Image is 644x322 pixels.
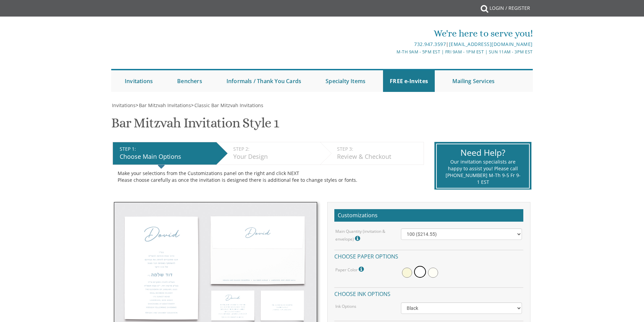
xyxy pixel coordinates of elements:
div: M-Th 9am - 5pm EST | Fri 9am - 1pm EST | Sun 11am - 3pm EST [252,48,533,55]
a: Specialty Items [319,70,372,92]
div: Review & Checkout [337,152,420,161]
div: | [252,40,533,48]
h2: Customizations [334,209,523,222]
span: Bar Mitzvah Invitations [139,102,191,108]
a: [EMAIL_ADDRESS][DOMAIN_NAME] [449,41,533,47]
div: Your Design [233,152,317,161]
div: Choose Main Options [120,152,213,161]
div: We're here to serve you! [252,27,533,40]
a: Bar Mitzvah Invitations [138,102,191,108]
a: FREE e-Invites [383,70,435,92]
a: Invitations [111,102,136,108]
h4: Choose ink options [334,287,523,299]
a: Classic Bar Mitzvah Invitations [194,102,263,108]
a: Invitations [118,70,160,92]
a: Mailing Services [446,70,501,92]
label: Paper Color [335,265,365,274]
div: Need Help? [445,147,521,159]
span: > [191,102,263,108]
div: Our invitation specialists are happy to assist you! Please call [PHONE_NUMBER] M-Th 9-5 Fr 9-1 EST [445,158,521,185]
div: STEP 3: [337,146,420,152]
div: STEP 1: [120,146,213,152]
label: Ink Options [335,303,356,309]
a: 732.947.3597 [414,41,446,47]
span: > [136,102,191,108]
div: Make your selections from the Customizations panel on the right and click NEXT Please choose care... [118,170,419,183]
div: STEP 2: [233,146,317,152]
a: Informals / Thank You Cards [220,70,308,92]
h1: Bar Mitzvah Invitation Style 1 [111,116,279,135]
span: Invitations [112,102,136,108]
h4: Choose paper options [334,250,523,262]
label: Main Quantity (invitation & envelope) [335,228,391,243]
span: Classic Bar Mitzvah Invitations [194,102,263,108]
a: Benchers [170,70,209,92]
